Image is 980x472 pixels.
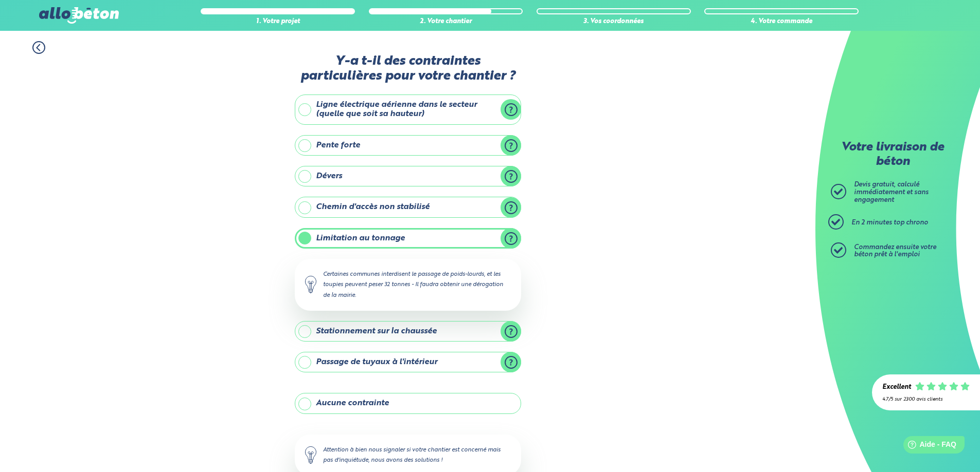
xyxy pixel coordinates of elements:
label: Y-a t-il des contraintes particulières pour votre chantier ? [295,54,521,84]
label: Ligne électrique aérienne dans le secteur (quelle que soit sa hauteur) [295,95,521,125]
span: En 2 minutes top chrono [851,219,928,226]
div: 1. Votre projet [201,18,355,26]
iframe: Help widget launcher [888,432,969,461]
label: Aucune contrainte [295,393,521,413]
span: Commandez ensuite votre béton prêt à l'emploi [854,244,936,258]
label: Passage de tuyaux à l'intérieur [295,352,521,372]
div: Certaines communes interdisent le passage de poids-lourds, et les toupies peuvent peser 32 tonnes... [295,259,521,310]
img: allobéton [39,7,118,24]
label: Dévers [295,166,521,186]
label: Stationnement sur la chaussée [295,321,521,342]
div: 2. Votre chantier [369,18,523,26]
div: 4. Votre commande [704,18,859,26]
span: Devis gratuit, calculé immédiatement et sans engagement [854,181,929,203]
div: Excellent [882,384,911,391]
div: 3. Vos coordonnées [537,18,691,26]
label: Limitation au tonnage [295,228,521,249]
p: Votre livraison de béton [833,141,952,169]
label: Chemin d'accès non stabilisé [295,197,521,217]
div: 4.7/5 sur 2300 avis clients [882,397,970,402]
label: Pente forte [295,135,521,156]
